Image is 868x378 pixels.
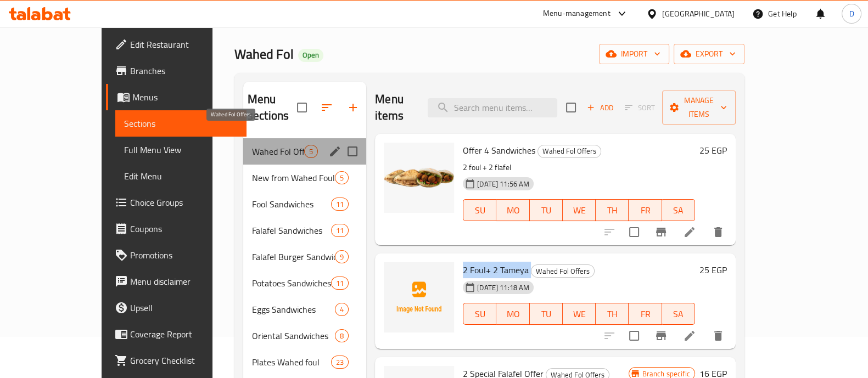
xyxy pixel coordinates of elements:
a: Choice Groups [106,189,247,216]
div: New from Wahed Foul5 [243,165,366,191]
span: Select to update [623,221,646,244]
span: TU [534,202,558,218]
span: export [682,47,736,61]
button: WE [563,303,596,325]
a: Branches [106,58,247,84]
div: Wahed Fol Offers [531,264,595,278]
div: Wahed Fol Offers5edit [243,138,366,165]
span: WE [567,306,591,322]
img: Offer 4 Sandwiches [384,143,454,213]
h2: Menu items [375,91,415,124]
span: New from Wahed Foul [252,171,335,184]
span: WE [567,202,591,218]
div: [GEOGRAPHIC_DATA] [662,8,735,20]
span: SU [468,202,492,218]
span: FR [633,306,657,322]
h6: 25 EGP [699,262,727,278]
div: Potatoes Sandwiches11 [243,270,366,296]
span: Choice Groups [130,196,238,209]
span: Select to update [623,324,646,347]
span: Sections [124,117,238,130]
span: TH [600,202,624,218]
span: 11 [332,199,348,210]
span: SU [468,306,492,322]
span: 4 [335,304,348,315]
span: Open [298,50,323,60]
a: Edit menu item [683,329,696,342]
input: search [428,98,557,117]
button: import [599,44,669,64]
div: items [331,356,349,369]
a: Menus [106,84,247,110]
div: Open [298,49,323,62]
span: Coupons [130,222,238,235]
div: Oriental Sandwiches8 [243,323,366,349]
button: WE [563,199,596,221]
span: 5 [335,173,348,183]
span: Branches [130,64,238,77]
span: Full Menu View [124,143,238,156]
span: 11 [332,225,348,236]
span: Wahed Fol [234,42,294,66]
span: 2 Foul+ 2 Tameya [463,262,529,278]
button: TU [530,303,563,325]
span: Sort sections [313,94,340,121]
h6: 25 EGP [699,143,727,158]
span: MO [501,306,525,322]
div: Plates Wahed foul [252,356,331,369]
span: Edit Menu [124,170,238,183]
span: TH [600,306,624,322]
div: Fool Sandwiches [252,198,331,211]
span: Falafel Burger Sandwiches [252,250,335,263]
span: Wahed Fol Offers [538,145,601,157]
button: SA [662,303,695,325]
span: 8 [335,331,348,341]
span: TU [534,306,558,322]
button: TU [530,199,563,221]
button: FR [629,303,662,325]
a: Edit Restaurant [106,31,247,58]
span: Oriental Sandwiches [252,329,335,342]
div: Falafel Sandwiches [252,224,331,237]
span: Select all sections [290,96,313,119]
a: Menu disclaimer [106,268,247,295]
span: [DATE] 11:18 AM [473,283,534,293]
button: delete [705,323,731,349]
button: Add [583,99,618,116]
span: Menus [132,91,238,104]
span: import [608,47,660,61]
span: D [849,8,854,20]
a: Coupons [106,216,247,242]
button: SA [662,199,695,221]
span: Menu disclaimer [130,275,238,288]
button: delete [705,219,731,245]
div: items [331,198,349,211]
span: Coverage Report [130,328,238,341]
div: items [331,224,349,237]
div: Plates Wahed foul23 [243,349,366,375]
span: FR [633,202,657,218]
span: Potatoes Sandwiches [252,277,331,290]
div: items [304,145,318,158]
a: Edit menu item [683,225,696,239]
a: Full Menu View [115,137,247,163]
span: Select section first [618,99,662,116]
span: Promotions [130,249,238,262]
div: Eggs Sandwiches4 [243,296,366,323]
img: 2 Foul+ 2 Tameya [384,262,454,332]
button: Branch-specific-item [648,323,674,349]
span: MO [501,202,525,218]
a: Edit Menu [115,163,247,189]
span: SA [667,202,691,218]
button: MO [496,199,529,221]
a: Upsell [106,295,247,321]
span: [DATE] 11:56 AM [473,179,534,189]
button: SU [463,303,496,325]
span: 11 [332,278,348,289]
button: export [674,44,744,64]
a: Promotions [106,242,247,268]
div: Eggs Sandwiches [252,303,335,316]
button: TH [596,199,629,221]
